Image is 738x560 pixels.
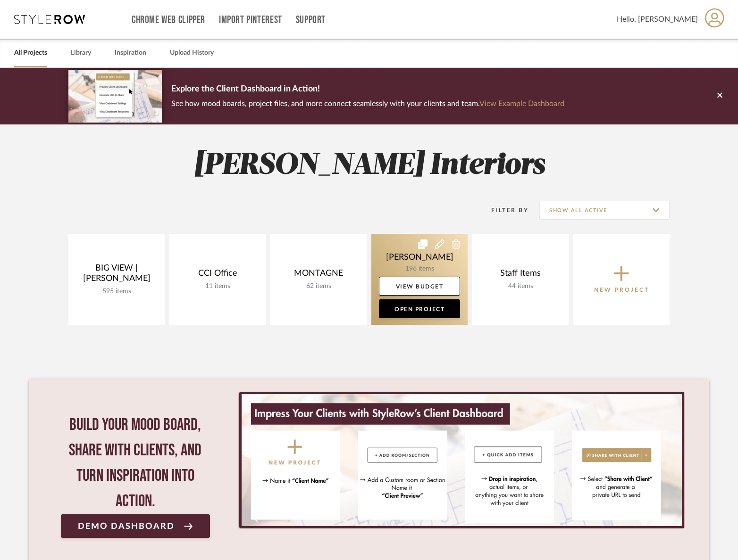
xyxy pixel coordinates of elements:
[170,47,214,59] a: Upload History
[171,82,564,97] p: Explore the Client Dashboard in Action!
[242,394,682,526] img: StyleRow_Client_Dashboard_Banner__1_.png
[71,47,91,59] a: Library
[480,268,561,282] div: Staff Items
[238,392,685,528] div: 0
[480,282,561,290] div: 44 items
[479,206,528,215] div: Filter By
[76,288,157,296] div: 595 items
[61,514,210,538] a: Demo Dashboard
[68,70,162,122] img: d5d033c5-7b12-40c2-a960-1ecee1989c38.png
[573,234,670,325] button: New Project
[61,412,210,514] div: Build your mood board, share with clients, and turn inspiration into action.
[76,263,157,288] div: BIG VIEW | [PERSON_NAME]
[115,47,146,59] a: Inspiration
[479,100,564,107] a: View Example Dashboard
[594,285,649,295] p: New Project
[617,14,698,25] span: Hello, [PERSON_NAME]
[278,268,359,282] div: MONTAGNE
[296,16,326,24] a: Support
[177,268,258,282] div: CCI Office
[177,282,258,290] div: 11 items
[379,299,460,318] a: Open Project
[171,97,564,110] p: See how mood boards, project files, and more connect seamlessly with your clients and team.
[219,16,282,24] a: Import Pinterest
[132,16,205,24] a: Chrome Web Clipper
[14,47,47,59] a: All Projects
[278,282,359,290] div: 62 items
[78,522,175,531] span: Demo Dashboard
[29,148,709,183] h2: [PERSON_NAME] Interiors
[379,277,460,296] a: View Budget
